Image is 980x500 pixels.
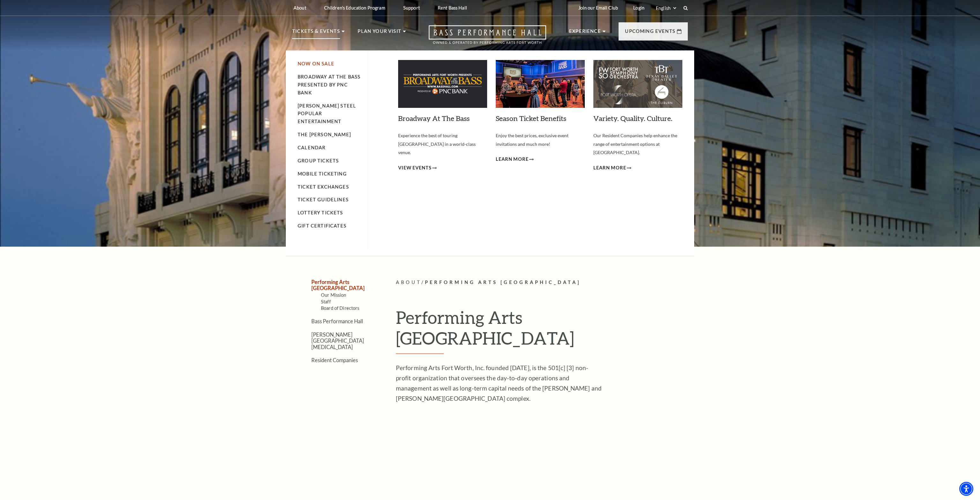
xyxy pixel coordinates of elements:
[298,223,346,228] a: Gift Certificates
[593,60,682,108] img: Variety. Quality. Culture.
[398,60,487,108] img: Broadway At The Bass
[593,164,631,172] a: Learn More Variety. Quality. Culture.
[959,482,973,496] div: Accessibility Menu
[496,155,534,163] a: Learn More Season Ticket Benefits
[298,158,339,163] a: Group Tickets
[298,171,347,176] a: Mobile Ticketing
[569,27,601,39] p: Experience
[496,155,529,163] span: Learn More
[396,279,688,287] p: /
[593,114,672,123] a: Variety. Quality. Culture.
[593,164,626,172] span: Learn More
[396,280,421,285] span: About
[625,27,675,39] p: Upcoming Events
[311,357,358,363] a: Resident Companies
[321,299,331,304] a: Staff
[593,131,682,157] p: Our Resident Companies help enhance the range of entertainment options at [GEOGRAPHIC_DATA].
[321,292,346,298] a: Our Mission
[496,131,585,148] p: Enjoy the best prices, exclusive event invitations and much more!
[398,131,487,157] p: Experience the best of touring [GEOGRAPHIC_DATA] in a world-class venue.
[311,332,364,350] a: [PERSON_NAME][GEOGRAPHIC_DATA][MEDICAL_DATA]
[321,305,360,311] a: Board of Directors
[293,5,306,11] p: About
[398,164,432,172] span: View Events
[396,307,688,354] h1: Performing Arts [GEOGRAPHIC_DATA]
[496,60,585,108] img: Season Ticket Benefits
[292,27,340,39] p: Tickets & Events
[324,5,385,11] p: Children's Education Program
[398,114,470,123] a: Broadway At The Bass
[298,197,349,202] a: Ticket Guidelines
[403,5,420,11] p: Support
[298,184,349,190] a: Ticket Exchanges
[655,5,677,11] select: Select:
[298,210,343,215] a: Lottery Tickets
[298,103,356,124] a: [PERSON_NAME] Steel Popular Entertainment
[311,279,365,291] a: Performing Arts [GEOGRAPHIC_DATA]
[298,61,334,66] a: Now On Sale
[298,145,325,150] a: Calendar
[311,318,363,324] a: Bass Performance Hall
[406,25,569,50] a: Open this option
[396,363,603,404] p: Performing Arts Fort Worth, Inc. founded [DATE], is the 501[c] [3] non-profit organization that o...
[398,164,437,172] a: View Events
[358,27,401,39] p: Plan Your Visit
[496,114,566,123] a: Season Ticket Benefits
[298,132,351,137] a: The [PERSON_NAME]
[425,280,581,285] span: Performing Arts [GEOGRAPHIC_DATA]
[298,74,360,95] a: Broadway At The Bass presented by PNC Bank
[438,5,467,11] p: Rent Bass Hall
